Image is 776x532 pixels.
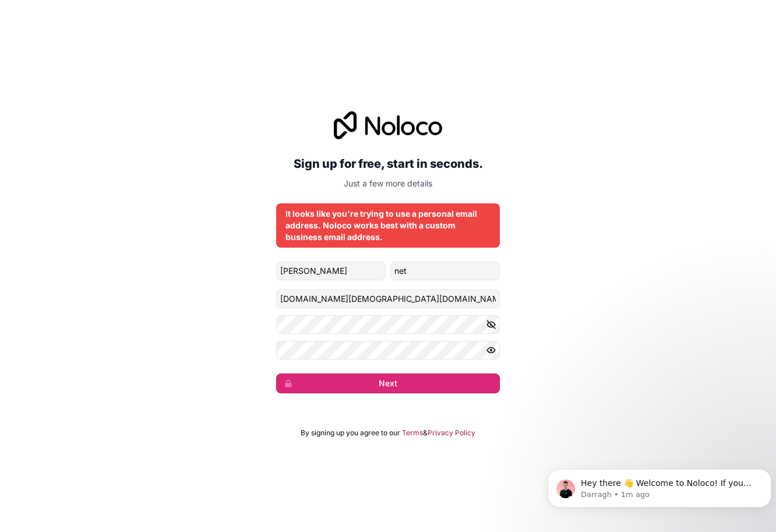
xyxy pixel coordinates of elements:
input: Password [276,315,500,334]
a: Privacy Policy [428,428,475,438]
span: & [423,428,428,438]
span: By signing up you agree to our [301,428,400,438]
input: given-name [276,262,386,280]
iframe: Intercom notifications message [543,445,776,526]
a: Terms [402,428,423,438]
input: Email address [276,290,500,308]
p: Just a few more details [276,178,500,189]
input: family-name [390,262,500,280]
button: Next [276,374,500,393]
div: It looks like you're trying to use a personal email address. Noloco works best with a custom busi... [285,208,491,243]
h2: Sign up for free, start in seconds. [276,153,500,174]
input: Confirm password [276,341,500,360]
